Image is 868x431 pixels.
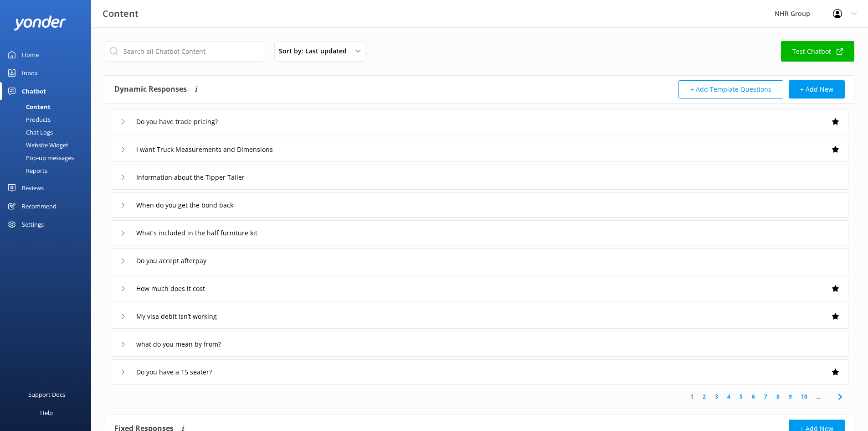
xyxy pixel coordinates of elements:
[14,16,66,31] img: yonder-white-logo.png
[103,6,139,21] h3: Content
[279,46,352,56] span: Sort by: Last updated
[22,215,44,234] div: Settings
[22,82,46,100] div: Chatbot
[698,392,710,401] a: 2
[5,164,47,177] div: Reports
[22,197,56,215] div: Recommend
[686,392,698,401] a: 1
[5,151,91,164] a: Pop-up messages
[114,80,187,99] h4: Dynamic Responses
[760,392,772,401] a: 7
[678,80,783,99] button: + Add Template Questions
[5,126,91,139] a: Chat Logs
[5,164,91,177] a: Reports
[784,392,796,401] a: 9
[5,100,51,113] div: Content
[40,404,53,422] div: Help
[5,113,91,126] a: Products
[772,392,784,401] a: 8
[22,46,39,64] div: Home
[22,179,44,197] div: Reviews
[5,126,53,139] div: Chat Logs
[781,41,854,62] a: Test Chatbot
[28,385,65,404] div: Support Docs
[796,392,812,401] a: 10
[812,392,825,401] span: ...
[789,80,845,99] button: + Add New
[723,392,735,401] a: 4
[5,113,51,126] div: Products
[747,392,760,401] a: 6
[5,139,68,151] div: Website Widget
[22,64,38,82] div: Inbox
[5,139,91,151] a: Website Widget
[105,41,264,62] input: Search all Chatbot Content
[5,151,74,164] div: Pop-up messages
[5,100,91,113] a: Content
[710,392,723,401] a: 3
[735,392,747,401] a: 5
